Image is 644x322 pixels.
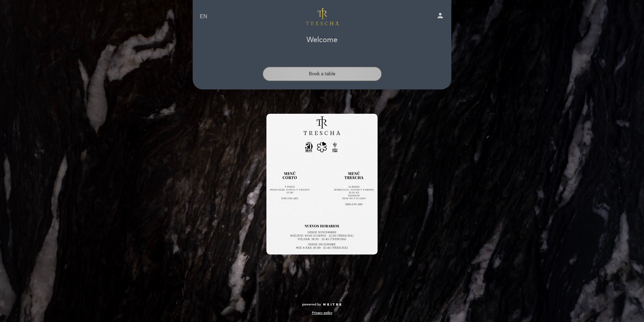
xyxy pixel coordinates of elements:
[312,311,332,315] a: Privacy policy
[307,36,337,44] h1: Welcome
[302,302,321,307] span: powered by
[280,7,364,26] a: Trescha
[436,11,444,20] i: person
[266,114,378,254] img: banner_1759257764.jpeg
[436,11,444,22] button: person
[323,303,342,306] img: MEITRE
[262,66,382,81] button: Book a table
[302,302,342,307] a: powered by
